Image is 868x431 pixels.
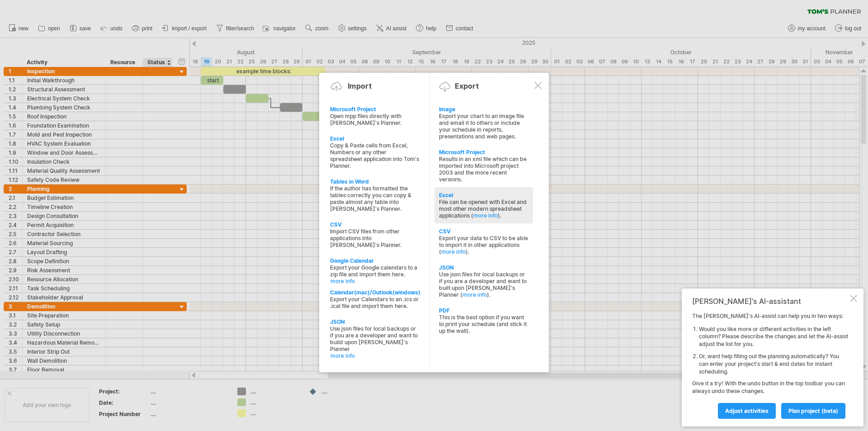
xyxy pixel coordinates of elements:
a: more info [330,352,420,359]
div: Export your data to CSV to be able to import it in other applications ( ). [439,235,528,255]
a: more info [462,291,487,298]
li: Or, want help filling out the planning automatically? You can enter your project's start & end da... [699,353,848,375]
a: Adjust activities [718,403,776,419]
div: If the author has formatted the tables correctly you can copy & paste almost any table into [PERS... [330,185,420,212]
div: This is the best option if you want to print your schedule (and stick it up the wall). [439,314,528,334]
div: Export your chart to an image file and email it to others or include your schedule in reports, pr... [439,113,528,140]
div: Results in an xml file which can be imported into Microsoft project 2003 and the more recent vers... [439,156,528,183]
div: Tables in Word [330,178,420,185]
div: Use json files for local backups or if you are a developer and want to built upon [PERSON_NAME]'s... [439,271,528,298]
div: CSV [439,228,528,235]
div: Import [348,81,372,90]
div: JSON [439,264,528,271]
div: Export [455,81,479,90]
li: Would you like more or different activities in the left column? Please describe the changes and l... [699,326,848,348]
div: Image [439,106,528,113]
span: Adjust activities [725,407,769,414]
div: Copy & Paste cells from Excel, Numbers or any other spreadsheet application into Tom's Planner. [330,142,420,169]
div: PDF [439,307,528,314]
a: more info [330,278,420,284]
a: plan project (beta) [781,403,845,419]
a: more info [441,248,466,255]
div: Microsoft Project [439,149,528,156]
div: Excel [330,135,420,142]
div: Excel [439,192,528,199]
div: [PERSON_NAME]'s AI-assistant [692,297,848,306]
div: The [PERSON_NAME]'s AI-assist can help you in two ways: Give it a try! With the undo button in th... [692,313,848,418]
div: File can be opened with Excel and most other modern spreadsheet applications ( ). [439,199,528,219]
a: more info [473,212,498,219]
span: plan project (beta) [788,407,838,414]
